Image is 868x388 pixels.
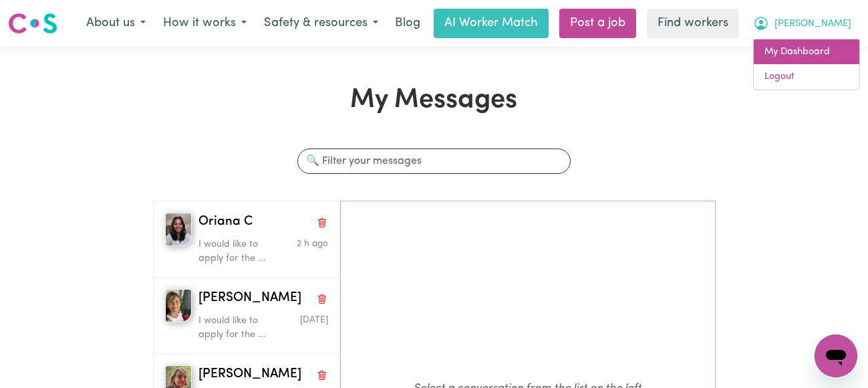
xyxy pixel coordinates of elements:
[198,237,285,266] p: I would like to apply for the ...
[255,9,387,37] button: Safety & resources
[198,289,301,308] span: [PERSON_NAME]
[154,9,255,37] button: How it works
[8,11,57,35] img: Careseekers logo
[154,201,340,278] button: Oriana COriana CDelete conversationI would like to apply for the ...Message sent on August 1, 2025
[387,9,428,38] a: Blog
[198,213,253,232] span: Oriana C
[774,17,851,31] span: [PERSON_NAME]
[154,278,340,354] button: Cassidy H[PERSON_NAME]Delete conversationI would like to apply for the ...Message sent on April 4...
[153,84,716,116] h1: My Messages
[754,39,859,65] a: My Dashboard
[753,39,860,90] div: My Account
[165,213,192,246] img: Oriana C
[744,9,860,37] button: My Account
[754,64,859,90] a: Logout
[434,9,549,38] a: AI Worker Match
[297,149,571,174] input: 🔍 Filter your messages
[198,314,285,343] p: I would like to apply for the ...
[165,289,192,322] img: Cassidy H
[815,334,857,377] iframe: Button to launch messaging window
[8,8,57,39] a: Careseekers logo
[198,365,301,385] span: [PERSON_NAME]
[316,366,328,383] button: Delete conversation
[647,9,739,38] a: Find workers
[297,239,328,248] span: Message sent on August 1, 2025
[78,9,154,37] button: About us
[316,290,328,307] button: Delete conversation
[559,9,636,38] a: Post a job
[300,316,328,324] span: Message sent on April 4, 2025
[316,213,328,231] button: Delete conversation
